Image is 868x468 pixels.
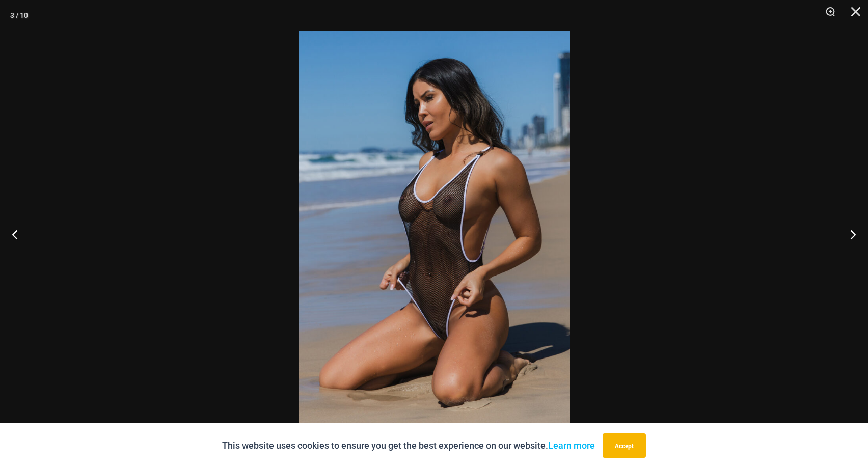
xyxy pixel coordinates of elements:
[603,433,646,458] button: Accept
[830,209,868,260] button: Next
[10,8,28,23] div: 3 / 10
[548,440,595,451] a: Learn more
[299,31,570,437] img: Tradewinds Ink and Ivory 807 One Piece 06
[222,438,595,453] p: This website uses cookies to ensure you get the best experience on our website.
